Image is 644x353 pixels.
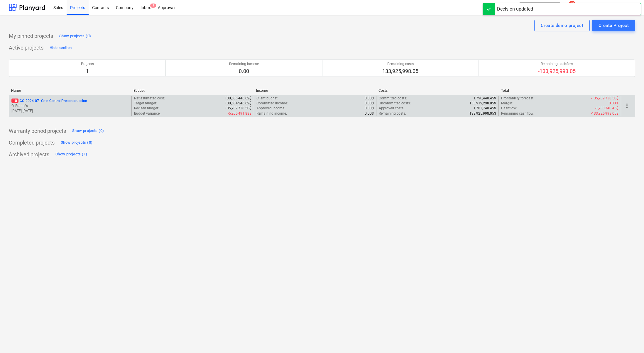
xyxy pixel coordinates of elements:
div: Show projects (1) [55,151,87,158]
p: Remaining costs [382,62,418,67]
p: Committed costs : [379,96,407,101]
p: [DATE] - [DATE] [11,108,129,113]
span: more_vert [623,102,631,109]
p: Target budget : [134,101,157,106]
div: Decision updated [497,6,533,13]
div: Show projects (0) [72,128,104,134]
p: GC-2024-07 - Gran Central Preconstruccion [11,99,87,103]
p: Warranty period projects [9,128,66,135]
p: -1,783,740.45$ [595,106,618,111]
p: Profitability forecast : [501,96,534,101]
p: -135,709,738.50$ [591,96,618,101]
button: Show projects (1) [54,150,89,159]
p: 133,925,998.05 [382,68,418,75]
p: Remaining cashflow [538,62,576,67]
button: Show projects (0) [59,138,94,147]
p: Approved costs : [379,106,404,111]
p: Remaining costs : [379,111,406,116]
p: Client budget : [256,96,278,101]
p: 1 [81,68,94,75]
p: Remaining cashflow : [501,111,534,116]
p: 1,783,740.45$ [474,106,496,111]
p: 0.00$ [365,96,374,101]
button: Create Project [592,20,635,31]
button: Create demo project [534,20,590,31]
p: 0.00$ [365,111,374,116]
span: 2 [150,4,156,8]
p: 0.00% [609,101,618,106]
p: Committed income : [256,101,288,106]
p: My pinned projects [9,33,53,40]
div: 10GC-2024-07 -Gran Central PreconstruccionÓ. Francés[DATE]-[DATE] [11,99,129,113]
p: Projects [81,62,94,67]
div: Show projects (0) [61,139,92,146]
p: -133,925,998.05$ [591,111,618,116]
p: Approved income : [256,106,285,111]
p: Remaining income : [256,111,287,116]
div: Total [501,89,619,93]
p: 1,790,440.45$ [474,96,496,101]
p: Cashflow : [501,106,517,111]
div: Widget de chat [615,325,644,353]
p: 133,925,998.05$ [469,111,496,116]
div: Hide section [50,45,72,51]
div: Create Project [599,22,629,29]
p: Margin : [501,101,513,106]
div: Name [11,89,129,93]
div: Costs [378,89,496,93]
div: Budget [133,89,251,93]
p: Net estimated cost : [134,96,165,101]
p: 130,504,246.62$ [225,101,251,106]
button: Hide section [48,43,73,52]
p: 0.00 [229,68,259,75]
p: 133,919,298.05$ [469,101,496,106]
p: -133,925,998.05 [538,68,576,75]
p: 0.00$ [365,106,374,111]
p: Revised budget : [134,106,159,111]
div: Income [256,89,374,93]
p: 0.00$ [365,101,374,106]
p: Ó. Francés [11,103,129,108]
p: 130,506,446.62$ [225,96,251,101]
p: Completed projects [9,139,55,146]
p: 135,709,738.50$ [225,106,251,111]
button: Show projects (0) [71,126,105,136]
p: Uncommitted costs : [379,101,411,106]
p: Budget variance : [134,111,160,116]
button: Show projects (0) [58,31,92,41]
div: Show projects (0) [59,33,91,40]
span: 10 [11,99,18,103]
p: -5,205,491.88$ [228,111,251,116]
div: Create demo project [541,22,583,29]
iframe: Chat Widget [615,325,644,353]
p: Archived projects [9,151,49,158]
p: Active projects [9,44,43,51]
p: Remaining income [229,62,259,67]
